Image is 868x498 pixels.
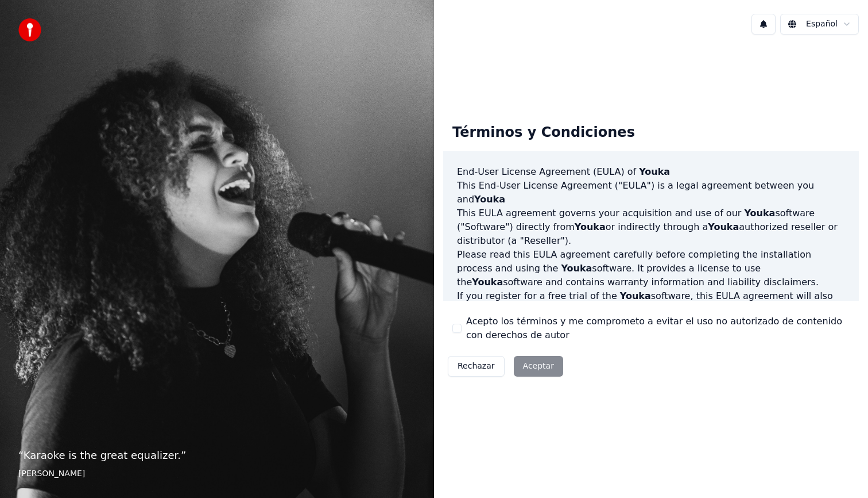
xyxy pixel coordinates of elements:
div: Términos y Condiciones [443,114,644,151]
p: This EULA agreement governs your acquisition and use of our software ("Software") directly from o... [457,206,845,248]
span: Youka [472,277,503,288]
span: Youka [744,208,775,219]
p: Please read this EULA agreement carefully before completing the installation process and using th... [457,248,845,289]
label: Acepto los términos y me comprometo a evitar el uso no autorizado de contenido con derechos de autor [466,315,850,342]
p: “ Karaoke is the great equalizer. ” [18,447,416,463]
span: Youka [620,290,651,301]
p: If you register for a free trial of the software, this EULA agreement will also govern that trial... [457,289,845,344]
button: Rechazar [448,356,505,377]
span: Youka [575,221,606,232]
span: Youka [708,221,739,232]
p: This End-User License Agreement ("EULA") is a legal agreement between you and [457,179,845,206]
h3: End-User License Agreement (EULA) of [457,165,845,179]
span: Youka [474,194,505,205]
span: Youka [561,263,592,274]
footer: [PERSON_NAME] [18,468,416,480]
img: youka [18,18,41,41]
span: Youka [639,166,670,177]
